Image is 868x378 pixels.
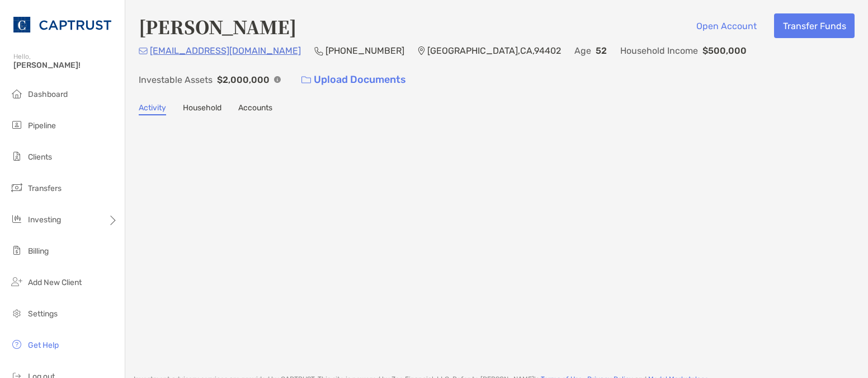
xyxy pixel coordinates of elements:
p: Investable Assets [139,73,213,87]
img: billing icon [10,244,23,257]
img: dashboard icon [10,87,23,100]
img: Info Icon [274,76,281,83]
img: transfers icon [10,181,23,194]
span: Pipeline [28,121,56,130]
span: Get Help [28,340,59,350]
span: Transfers [28,184,62,193]
span: Investing [28,215,61,225]
img: button icon [301,76,311,84]
p: $500,000 [702,44,747,58]
img: settings icon [10,306,23,320]
span: Add New Client [28,278,82,287]
a: Activity [139,103,166,115]
img: Email Icon [139,48,148,54]
img: add_new_client icon [10,275,23,288]
img: clients icon [10,150,23,163]
h4: [PERSON_NAME] [139,13,296,39]
p: Age [574,44,591,58]
img: pipeline icon [10,118,23,132]
span: Clients [28,152,52,162]
button: Transfer Funds [774,13,855,38]
img: Location Icon [418,46,425,55]
p: [PHONE_NUMBER] [325,44,404,58]
span: Dashboard [28,90,68,99]
span: Settings [28,309,58,319]
a: Upload Documents [294,68,413,92]
p: [GEOGRAPHIC_DATA] , CA , 94402 [427,44,561,58]
img: get-help icon [10,338,23,351]
a: Household [183,103,221,115]
img: CAPTRUST Logo [13,4,111,45]
span: Billing [28,246,49,256]
img: investing icon [10,212,23,226]
img: Phone Icon [314,46,323,55]
p: [EMAIL_ADDRESS][DOMAIN_NAME] [150,44,301,58]
span: [PERSON_NAME]! [13,60,118,70]
p: 52 [596,44,607,58]
button: Open Account [687,13,765,38]
p: $2,000,000 [217,73,270,87]
p: Household Income [620,44,698,58]
a: Accounts [238,103,272,115]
